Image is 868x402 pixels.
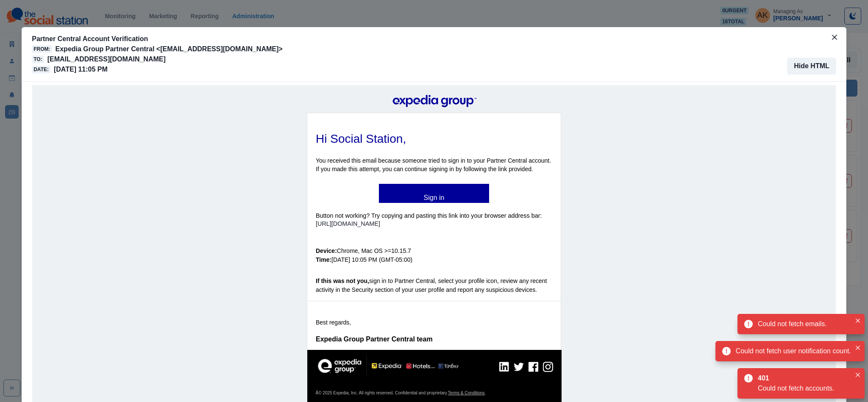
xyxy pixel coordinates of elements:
p: Expedia Group Partner Central <[EMAIL_ADDRESS][DOMAIN_NAME]> [56,44,283,54]
button: Hide HTML [787,58,836,75]
img: Expedia Facebook [528,357,538,377]
a: [URL][DOMAIN_NAME] [316,221,552,229]
p: Button not working? Try copying and pasting this link into your browser address bar: [316,211,552,221]
div: Could not fetch emails. [758,319,851,329]
p: You received this email because someone tried to sign in to your Partner Central account. If you ... [316,156,552,173]
b: Device: [316,247,337,254]
h1: Hi Social Station, [316,130,552,148]
img: Expedia [308,350,469,382]
span: To: [32,55,44,63]
p: Best regards, [316,310,552,344]
img: Expedia LinkedIn [499,357,509,377]
div: Could not fetch user notification count. [736,346,851,356]
p: sign in to Partner Central, select your profile icon, review any recent activity in the Security ... [316,277,552,294]
a: Terms & Conditions [448,391,485,395]
span: Expedia Group Partner Central team [316,335,433,343]
p: [DATE] 11:05 PM [54,64,108,75]
img: Expedia Twitter [513,357,524,377]
div: 401 [758,373,848,383]
p: [EMAIL_ADDRESS][DOMAIN_NAME] [47,54,166,64]
div: Could not fetch accounts. [758,383,851,394]
img: Expedia Instagram [542,357,553,377]
b: If this was not you, [316,277,369,284]
button: Close [853,343,863,353]
span: Date: [32,66,50,73]
button: Close [853,316,863,326]
b: Time: [316,256,331,263]
button: Close [828,30,841,44]
p: Chrome, Mac OS >=10.15.7 [DATE] 10:05 PM (GMT-05:00) [316,238,552,264]
a: Sign in [379,189,489,198]
button: Close [853,370,863,380]
img: Expedia [392,94,477,108]
h4: Â© 2025 Expedia, Inc. All rights reserved. Confidential and proprietary. . [316,389,553,397]
span: From: [32,45,52,53]
p: Partner Central Account Verification [32,34,282,44]
b: Sign in [424,194,445,201]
